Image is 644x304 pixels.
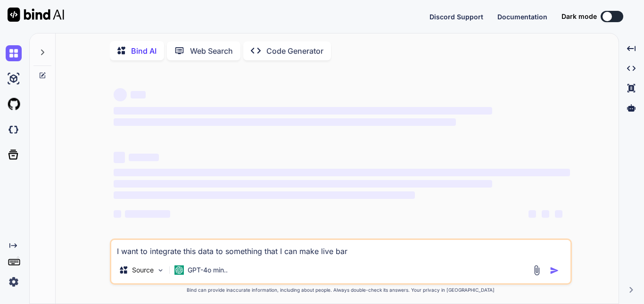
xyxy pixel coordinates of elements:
[6,274,22,290] img: settings
[114,180,492,188] span: ‌
[531,265,542,276] img: attachment
[110,287,572,294] p: Bind can provide inaccurate information, including about people. Always double-check its answers....
[131,45,157,57] p: Bind AI
[561,12,597,21] span: Dark mode
[497,13,547,21] span: Documentation
[114,210,121,218] span: ‌
[131,91,146,99] span: ‌
[6,71,22,87] img: ai-studio
[111,240,570,257] textarea: I want to integrate this data to something that I can make live bar
[528,210,536,218] span: ‌
[157,266,165,274] img: Pick Models
[8,8,64,22] img: Bind AI
[6,122,22,138] img: darkCloudIdeIcon
[114,169,570,176] span: ‌
[6,45,22,61] img: chat
[125,210,170,218] span: ‌
[174,265,184,275] img: GPT-4o mini
[429,12,483,22] button: Discord Support
[190,45,233,57] p: Web Search
[114,191,415,199] span: ‌
[129,154,159,161] span: ‌
[550,266,559,275] img: icon
[266,45,323,57] p: Code Generator
[542,210,549,218] span: ‌
[188,265,228,275] p: GPT-4o min..
[114,152,125,163] span: ‌
[6,96,22,112] img: githubLight
[132,265,154,275] p: Source
[555,210,562,218] span: ‌
[497,12,547,22] button: Documentation
[114,107,492,115] span: ‌
[114,88,127,101] span: ‌
[114,118,456,126] span: ‌
[429,13,483,21] span: Discord Support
